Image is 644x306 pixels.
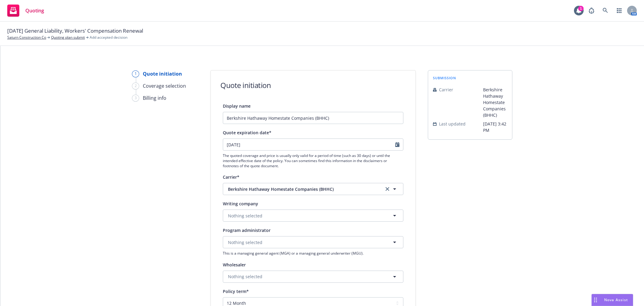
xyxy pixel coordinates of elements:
a: Report a Bug [585,5,598,17]
span: Nothing selected [228,273,262,280]
span: Nothing selected [228,239,262,246]
button: Berkshire Hathaway Homestate Companies (BHHC)clear selection [223,183,403,195]
input: MM/DD/YYYY [223,139,395,150]
span: This is a managing general agent (MGA) or a managing general underwriter (MGU). [223,251,403,256]
div: 2 [132,83,139,90]
span: Nova Assist [604,297,628,302]
a: Quoting plan submit [51,35,85,40]
span: The quoted coverage and price is usually only valid for a period of time (such as 30 days) or unt... [223,153,403,168]
svg: Calendar [395,142,399,147]
button: Nothing selected [223,236,403,248]
span: submission [433,75,456,80]
a: Search [599,5,611,17]
button: Nova Assist [591,294,633,306]
span: Quote expiration date* [223,130,271,135]
button: Nothing selected [223,271,403,283]
span: Nothing selected [228,213,262,219]
span: Berkshire Hathaway Homestate Companies (BHHC) [483,86,507,118]
span: Program administrator [223,227,271,233]
span: Policy term* [223,288,249,294]
div: 1 [578,6,584,11]
span: Last updated [439,121,466,127]
span: [DATE] General Liability, Workers' Compensation Renewal [7,27,143,35]
div: 3 [132,95,139,102]
h1: Quote initiation [220,80,271,90]
span: Quoting [25,8,44,13]
div: Quote initiation [143,70,182,77]
div: Billing info [143,94,166,102]
a: Switch app [613,5,625,17]
span: Display name [223,103,251,109]
button: Nothing selected [223,210,403,222]
div: Drag to move [592,294,599,306]
span: Carrier [439,86,453,93]
div: 1 [132,70,139,77]
span: Wholesaler [223,262,246,268]
span: Carrier* [223,174,239,180]
span: [DATE] 3:42 PM [483,121,507,133]
span: Add accepted decision [90,35,127,40]
a: Saturn Construction Co [7,35,46,40]
a: Quoting [5,2,46,19]
div: Coverage selection [143,82,186,90]
a: clear selection [384,185,391,193]
span: Berkshire Hathaway Homestate Companies (BHHC) [228,186,375,192]
span: Writing company [223,201,258,207]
